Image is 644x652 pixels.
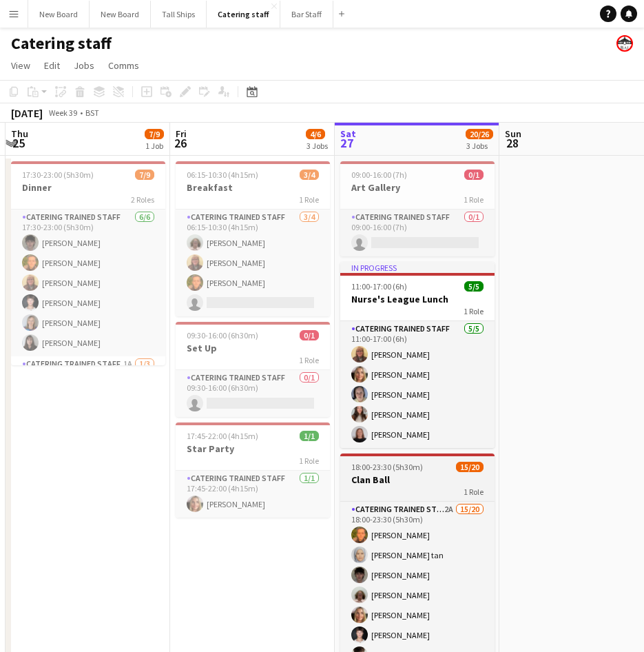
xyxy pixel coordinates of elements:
span: 17:30-23:00 (5h30m) [22,170,94,180]
span: 1 Role [299,456,319,466]
app-card-role: Catering trained staff5/511:00-17:00 (6h)[PERSON_NAME][PERSON_NAME][PERSON_NAME][PERSON_NAME][PER... [340,321,495,448]
app-card-role: Catering trained staff1/117:45-22:00 (4h15m)[PERSON_NAME] [176,471,330,518]
span: View [11,59,30,72]
span: 1 Role [464,306,484,316]
h3: Dinner [11,181,165,194]
span: 1 Role [464,487,484,497]
span: 17:45-22:00 (4h15m) [187,431,258,441]
span: 06:15-10:30 (4h15m) [187,170,258,180]
a: Comms [103,57,145,74]
button: New Board [90,1,151,28]
div: [DATE] [11,106,43,120]
span: 11:00-17:00 (6h) [351,281,407,292]
span: 26 [174,135,187,151]
span: 3/4 [300,170,319,180]
span: 7/9 [135,170,154,180]
span: Comms [108,59,139,72]
span: 1/1 [300,431,319,441]
span: 5/5 [464,281,484,292]
span: 09:30-16:00 (6h30m) [187,330,258,340]
app-job-card: In progress11:00-17:00 (6h)5/5Nurse's League Lunch1 RoleCatering trained staff5/511:00-17:00 (6h)... [340,262,495,448]
span: 15/20 [456,462,484,472]
span: 7/9 [145,129,164,139]
a: Jobs [68,57,100,74]
h3: Clan Ball [340,473,495,486]
button: New Board [28,1,90,28]
app-user-avatar: Beach Ballroom [616,35,633,52]
span: 20/26 [466,129,493,139]
div: In progress [340,262,495,273]
app-card-role: Catering trained staff1A1/3 [11,356,165,443]
span: 0/1 [300,330,319,340]
h3: Breakfast [176,181,330,194]
span: Sat [340,128,356,140]
app-job-card: 17:45-22:00 (4h15m)1/1Star Party1 RoleCatering trained staff1/117:45-22:00 (4h15m)[PERSON_NAME] [176,422,330,518]
h1: Catering staff [11,33,112,54]
span: 1 Role [299,355,319,365]
span: 0/1 [464,170,484,180]
span: Fri [176,128,187,140]
span: Thu [11,128,28,140]
span: Week 39 [45,108,80,118]
app-card-role: Catering trained staff6/617:30-23:00 (5h30m)[PERSON_NAME][PERSON_NAME][PERSON_NAME][PERSON_NAME][... [11,210,165,356]
div: 1 Job [145,141,163,151]
h3: Nurse's League Lunch [340,293,495,305]
span: 4/6 [306,129,325,139]
span: 2 Roles [131,194,154,205]
span: 09:00-16:00 (7h) [351,170,407,180]
div: BST [85,108,99,118]
button: Tall Ships [151,1,207,28]
app-card-role: Catering trained staff0/109:30-16:00 (6h30m) [176,370,330,417]
button: Bar Staff [280,1,333,28]
h3: Set Up [176,342,330,354]
app-job-card: 17:30-23:00 (5h30m)7/9Dinner2 RolesCatering trained staff6/617:30-23:00 (5h30m)[PERSON_NAME][PERS... [11,161,165,365]
app-job-card: 09:30-16:00 (6h30m)0/1Set Up1 RoleCatering trained staff0/109:30-16:00 (6h30m) [176,322,330,417]
span: 25 [9,135,28,151]
div: 3 Jobs [307,141,328,151]
app-job-card: 06:15-10:30 (4h15m)3/4Breakfast1 RoleCatering trained staff3/406:15-10:30 (4h15m)[PERSON_NAME][PE... [176,161,330,316]
span: 28 [503,135,521,151]
span: Sun [505,128,521,140]
app-card-role: Catering trained staff3/406:15-10:30 (4h15m)[PERSON_NAME][PERSON_NAME][PERSON_NAME] [176,210,330,316]
app-job-card: 09:00-16:00 (7h)0/1Art Gallery1 RoleCatering trained staff0/109:00-16:00 (7h) [340,161,495,256]
span: 1 Role [464,194,484,205]
span: Edit [44,59,60,72]
span: Jobs [74,59,94,72]
app-card-role: Catering trained staff0/109:00-16:00 (7h) [340,210,495,256]
button: Catering staff [207,1,280,28]
span: 18:00-23:30 (5h30m) [351,462,423,472]
a: View [6,57,36,74]
h3: Art Gallery [340,181,495,194]
span: 27 [338,135,356,151]
a: Edit [39,57,65,74]
div: 3 Jobs [466,141,492,151]
h3: Star Party [176,442,330,455]
span: 1 Role [299,194,319,205]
